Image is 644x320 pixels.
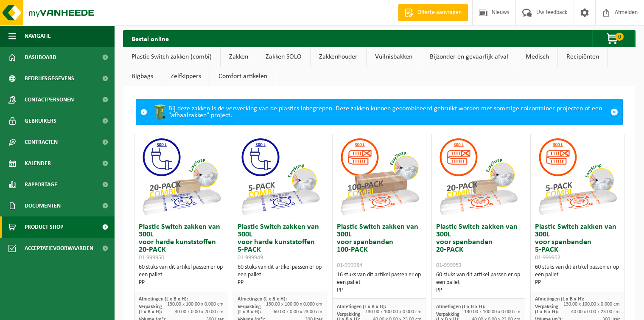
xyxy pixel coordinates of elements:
span: Contracten [25,132,58,153]
span: 01-999954 [337,262,362,269]
img: WB-0240-HPE-GN-50.png [151,104,168,121]
span: Gebruikers [25,110,56,132]
img: 01-999949 [238,134,322,219]
span: 0 [615,33,624,41]
a: Sluit melding [606,99,622,125]
div: PP [436,286,521,294]
span: Afmetingen (L x B x H): [535,297,584,302]
span: Documenten [25,195,61,216]
a: Vuilnisbakken [367,47,421,67]
span: 01-999949 [238,255,263,261]
a: Zelfkippers [162,67,210,86]
span: Navigatie [25,25,51,47]
div: 16 stuks van dit artikel passen er op een pallet [337,271,422,294]
h3: Plastic Switch zakken van 300L voor spanbanden 5-PACK [535,223,620,261]
span: Rapportage [25,174,57,195]
div: 60 stuks van dit artikel passen er op een pallet [139,264,224,286]
a: Bijzonder en gevaarlijk afval [421,47,517,67]
div: 60 stuks van dit artikel passen er op een pallet [436,271,521,294]
span: 40.00 x 0.00 x 20.00 cm [175,309,224,314]
img: 01-999954 [337,134,422,219]
img: 01-999953 [436,134,521,219]
span: Afmetingen (L x B x H): [238,297,287,302]
span: Offerte aanvragen [415,8,464,17]
h3: Plastic Switch zakken van 300L voor harde kunststoffen 20-PACK [139,223,224,261]
span: Afmetingen (L x B x H): [337,304,386,309]
a: Zakken [221,47,257,67]
a: Zakken SOLO [257,47,310,67]
span: Product Shop [25,216,63,238]
div: Bij deze zakken is de verwerking van de plastics inbegrepen. Deze zakken kunnen gecombineerd gebr... [151,99,606,125]
span: 40.00 x 0.00 x 23.00 cm [571,309,620,314]
h3: Plastic Switch zakken van 300L voor spanbanden 100-PACK [337,223,422,269]
span: 130.00 x 100.00 x 0.000 cm [365,309,422,314]
div: 60 stuks van dit artikel passen er op een pallet [535,264,620,286]
span: Verpakking (L x B x H): [139,304,162,314]
span: 130.00 x 100.00 x 0.000 cm [266,302,322,307]
span: 130.00 x 100.00 x 0.000 cm [464,309,521,314]
h2: Bestel online [123,30,177,47]
img: 01-999950 [139,134,224,219]
a: Comfort artikelen [210,67,276,86]
span: Kalender [25,153,51,174]
span: Verpakking (L x B x H): [238,304,261,314]
a: Medisch [517,47,557,67]
a: Bigbags [123,67,162,86]
a: Offerte aanvragen [398,4,468,21]
span: 01-999952 [535,255,560,261]
a: Recipiënten [558,47,608,67]
span: 130.00 x 100.00 x 0.000 cm [167,302,224,307]
button: 0 [592,30,635,47]
span: Verpakking (L x B x H): [535,304,558,314]
div: PP [337,286,422,294]
span: 01-999950 [139,255,164,261]
div: PP [139,279,224,286]
a: Plastic Switch zakken (combi) [123,47,220,67]
span: Afmetingen (L x B x H): [436,304,485,309]
span: Contactpersonen [25,89,74,110]
h3: Plastic Switch zakken van 300L voor spanbanden 20-PACK [436,223,521,269]
span: Afmetingen (L x B x H): [139,297,188,302]
div: PP [238,279,322,286]
img: 01-999952 [535,134,620,219]
span: 60.00 x 0.00 x 23.00 cm [274,309,322,314]
span: 130.00 x 100.00 x 0.000 cm [563,302,620,307]
span: Acceptatievoorwaarden [25,238,93,259]
a: Zakkenhouder [311,47,366,67]
span: 01-999953 [436,262,462,269]
div: PP [535,279,620,286]
div: 60 stuks van dit artikel passen er op een pallet [238,264,322,286]
h3: Plastic Switch zakken van 300L voor harde kunststoffen 5-PACK [238,223,322,261]
span: Dashboard [25,47,56,68]
span: Bedrijfsgegevens [25,68,74,89]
